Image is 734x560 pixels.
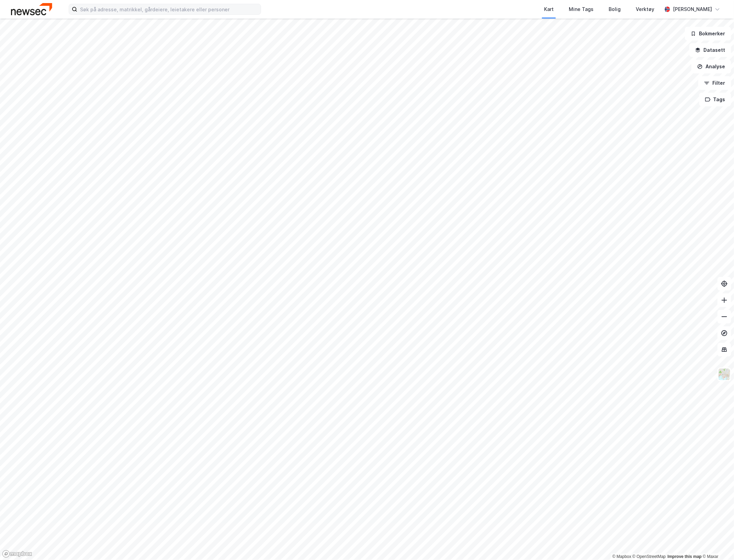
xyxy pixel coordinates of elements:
div: [PERSON_NAME] [673,5,712,13]
button: Bokmerker [685,27,731,40]
div: Kart [544,5,554,13]
button: Datasett [689,43,731,57]
input: Søk på adresse, matrikkel, gårdeiere, leietakere eller personer [77,4,261,14]
a: Mapbox [612,554,631,559]
div: Bolig [609,5,621,13]
a: OpenStreetMap [633,554,666,559]
button: Tags [699,93,731,106]
div: Mine Tags [569,5,594,13]
iframe: Chat Widget [700,527,734,560]
button: Filter [698,76,731,90]
button: Analyse [691,60,731,73]
div: Verktøy [636,5,654,13]
a: Mapbox homepage [2,550,32,558]
div: Kontrollprogram for chat [700,527,734,560]
a: Improve this map [668,554,702,559]
img: newsec-logo.f6e21ccffca1b3a03d2d.png [11,3,52,15]
img: Z [718,368,731,381]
